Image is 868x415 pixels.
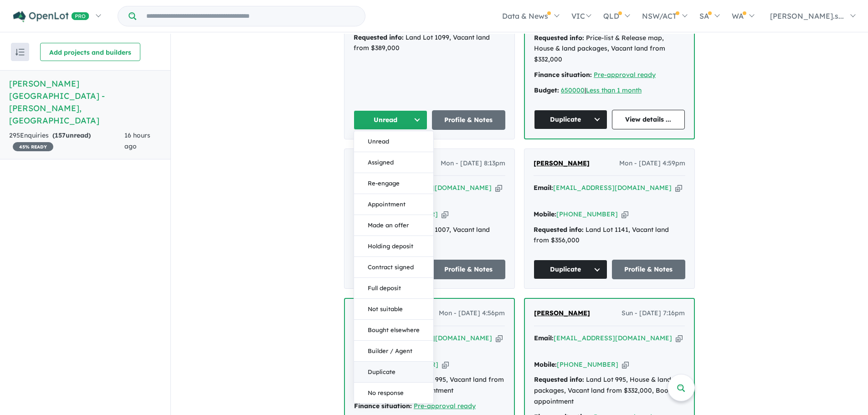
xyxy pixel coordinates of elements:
a: [EMAIL_ADDRESS][DOMAIN_NAME] [553,184,672,192]
span: Sun - [DATE] 7:16pm [621,308,685,319]
strong: ( unread) [52,131,91,139]
div: | [534,85,685,96]
span: 16 hours ago [124,131,150,150]
a: [PERSON_NAME] [534,308,590,319]
button: Duplicate [534,110,607,129]
button: Appointment [354,194,433,215]
span: Mon - [DATE] 4:56pm [439,308,505,319]
button: Not suitable [354,299,433,320]
strong: Requested info: [534,225,584,234]
a: Pre-approval ready [414,402,476,410]
a: [PHONE_NUMBER] [557,360,618,369]
a: Less than 1 month [586,86,642,94]
span: Mon - [DATE] 8:13pm [441,158,505,169]
button: No response [354,383,433,403]
button: Copy [496,333,503,343]
div: Land Lot 1141, Vacant land from $356,000 [534,225,685,246]
strong: Finance situation: [534,71,592,79]
span: [PERSON_NAME] [534,159,590,167]
a: View details ... [612,110,685,129]
a: Pre-approval ready [594,71,656,79]
strong: Mobile: [534,210,556,218]
a: [PHONE_NUMBER] [556,210,618,218]
button: Full deposit [354,278,433,299]
button: Copy [622,360,629,369]
div: 295 Enquir ies [9,130,124,152]
button: Duplicate [534,260,607,279]
button: Add projects and builders [40,43,140,61]
button: Bought elsewhere [354,320,433,341]
a: Profile & Notes [432,260,506,279]
input: Try estate name, suburb, builder or developer [138,6,363,26]
button: Contract signed [354,257,433,278]
button: Copy [675,183,682,193]
strong: Finance situation: [354,402,412,410]
div: Land Lot 995, House & land packages, Vacant land from $332,000, Book an appointment [534,374,685,407]
a: 650000 [561,86,585,94]
strong: Requested info: [534,34,584,42]
button: Copy [442,360,449,369]
a: [PERSON_NAME] [534,158,590,169]
img: sort.svg [15,49,25,56]
h5: [PERSON_NAME][GEOGRAPHIC_DATA] - [PERSON_NAME] , [GEOGRAPHIC_DATA] [9,77,161,127]
button: Copy [442,210,448,219]
span: [PERSON_NAME] [534,309,590,317]
button: Builder / Agent [354,341,433,362]
strong: Mobile: [534,360,557,369]
span: Mon - [DATE] 4:59pm [619,158,685,169]
strong: Email: [534,334,554,342]
button: Re-engage [354,173,433,194]
button: Copy [676,333,683,343]
div: Unread [354,131,434,404]
button: Holding deposit [354,236,433,257]
span: 45 % READY [13,142,53,151]
div: Price-list & Release map, House & land packages, Vacant land from $332,000 [534,33,685,65]
div: Land Lot 1099, Vacant land from $389,000 [354,32,505,54]
a: Profile & Notes [612,260,686,279]
button: Unread [354,131,433,152]
a: Profile & Notes [432,110,506,130]
strong: Requested info: [354,33,404,41]
button: Copy [495,183,502,193]
button: Copy [621,210,628,219]
strong: Budget: [534,86,559,94]
strong: Email: [534,184,553,192]
button: Duplicate [354,362,433,383]
button: Made an offer [354,215,433,236]
span: [PERSON_NAME].s... [770,11,844,20]
button: Unread [354,110,427,130]
span: 157 [55,131,66,139]
a: [EMAIL_ADDRESS][DOMAIN_NAME] [554,334,672,342]
button: Assigned [354,152,433,173]
strong: Requested info: [534,375,584,384]
img: Openlot PRO Logo White [13,11,89,22]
